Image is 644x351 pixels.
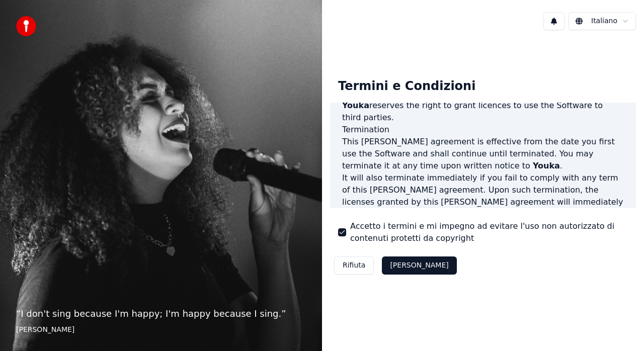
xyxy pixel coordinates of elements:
h3: Termination [342,124,624,136]
button: [PERSON_NAME] [382,256,456,275]
img: youka [16,16,36,36]
span: Youka [342,101,369,110]
p: It will also terminate immediately if you fail to comply with any term of this [PERSON_NAME] agre... [342,172,624,244]
footer: [PERSON_NAME] [16,325,306,335]
p: “ I don't sing because I'm happy; I'm happy because I sing. ” [16,307,306,321]
p: reserves the right to grant licences to use the Software to third parties. [342,100,624,124]
button: Rifiuta [334,256,374,275]
label: Accetto i termini e mi impegno ad evitare l'uso non autorizzato di contenuti protetti da copyright [350,220,628,244]
div: Termini e Condizioni [330,70,484,103]
span: Youka [533,161,560,170]
p: This [PERSON_NAME] agreement is effective from the date you first use the Software and shall cont... [342,136,624,172]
